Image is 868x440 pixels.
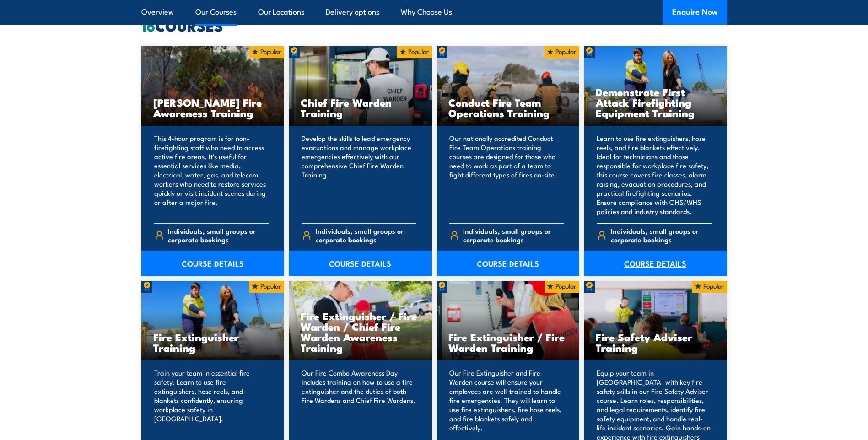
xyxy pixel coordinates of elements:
[448,97,568,118] h3: Conduct Fire Team Operations Training
[141,14,155,37] strong: 16
[437,251,580,276] a: COURSE DETAILS
[449,134,564,216] p: Our nationally accredited Conduct Fire Team Operations training courses are designed for those wh...
[463,226,564,244] span: Individuals, small groups or corporate bookings
[153,97,273,118] h3: [PERSON_NAME] Fire Awareness Training
[316,226,416,244] span: Individuals, small groups or corporate bookings
[448,332,568,353] h3: Fire Extinguisher / Fire Warden Training
[596,86,715,118] h3: Demonstrate First Attack Firefighting Equipment Training
[302,134,416,216] p: Develop the skills to lead emergency evacuations and manage workplace emergencies effectively wit...
[584,251,727,276] a: COURSE DETAILS
[141,251,285,276] a: COURSE DETAILS
[154,134,269,216] p: This 4-hour program is for non-firefighting staff who need to access active fire areas. It's usef...
[611,226,712,244] span: Individuals, small groups or corporate bookings
[168,226,269,244] span: Individuals, small groups or corporate bookings
[301,97,420,118] h3: Chief Fire Warden Training
[596,332,715,353] h3: Fire Safety Adviser Training
[597,134,712,216] p: Learn to use fire extinguishers, hose reels, and fire blankets effectively. Ideal for technicians...
[153,332,273,353] h3: Fire Extinguisher Training
[301,311,420,353] h3: Fire Extinguisher / Fire Warden / Chief Fire Warden Awareness Training
[141,19,727,32] h2: COURSES
[289,251,432,276] a: COURSE DETAILS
